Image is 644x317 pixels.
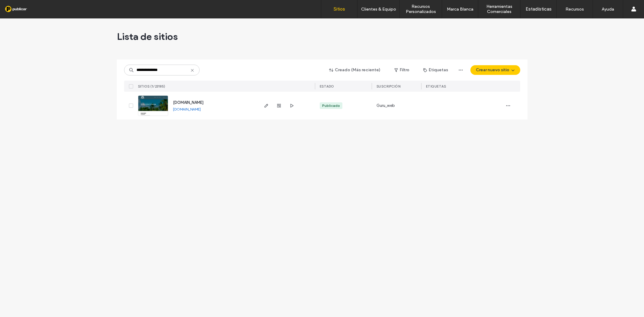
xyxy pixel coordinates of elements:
span: Suscripción [376,84,401,88]
label: Recursos [566,7,584,12]
span: Lista de sitios [117,30,178,43]
span: ETIQUETAS [426,84,446,88]
a: [DOMAIN_NAME] [173,100,203,105]
label: Herramientas Comerciales [478,4,520,14]
label: Estadísticas [526,6,552,12]
button: Crear nuevo sitio [470,65,520,75]
span: SITIOS (1/23185) [138,84,165,88]
button: Filtro [388,65,415,75]
button: Creado (Más reciente) [324,65,386,75]
button: Etiquetas [418,65,453,75]
label: Sitios [334,6,345,12]
span: Guru_web [376,103,395,109]
div: Publicado [322,103,340,108]
label: Marca Blanca [447,7,473,12]
label: Ayuda [602,7,614,12]
label: Clientes & Equipo [361,7,396,12]
span: ESTADO [320,84,334,88]
label: Recursos Personalizados [400,4,442,14]
a: [DOMAIN_NAME] [173,107,201,111]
